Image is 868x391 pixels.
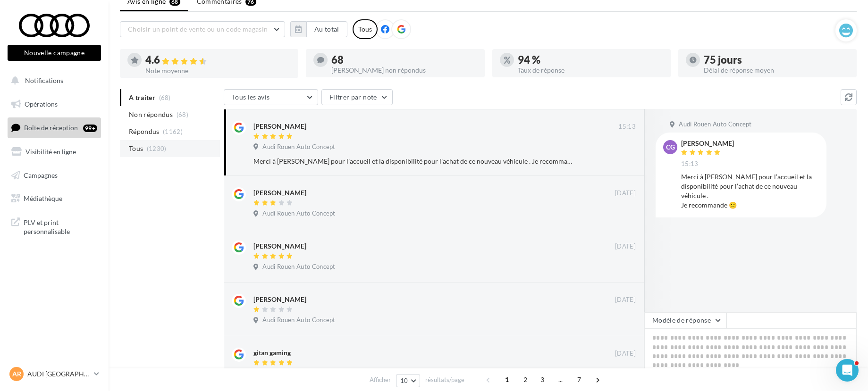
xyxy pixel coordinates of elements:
[615,349,636,358] span: [DATE]
[24,194,62,202] span: Médiathèque
[253,157,574,166] div: Merci à [PERSON_NAME] pour l’accueil et la disponibilité pour l’achat de ce nouveau véhicule . Je...
[499,372,514,387] span: 1
[8,365,101,383] a: AR AUDI [GEOGRAPHIC_DATA]
[262,316,335,324] span: Audi Rouen Auto Concept
[681,172,819,210] div: Merci à [PERSON_NAME] pour l’accueil et la disponibilité pour l’achat de ce nouveau véhicule . Je...
[400,377,408,384] span: 10
[163,128,183,135] span: (1162)
[290,21,347,37] button: Au total
[177,111,188,118] span: (68)
[836,359,859,382] iframe: Intercom live chat
[518,67,663,74] div: Taux de réponse
[6,189,103,208] a: Médiathèque
[25,100,58,108] span: Opérations
[615,296,636,304] span: [DATE]
[615,189,636,198] span: [DATE]
[129,127,160,136] span: Répondus
[6,71,99,91] button: Notifications
[145,67,291,74] div: Note moyenne
[679,120,751,129] span: Audi Rouen Auto Concept
[129,144,143,153] span: Tous
[262,263,335,271] span: Audi Rouen Auto Concept
[518,55,663,65] div: 94 %
[224,89,318,105] button: Tous les avis
[8,45,101,61] button: Nouvelle campagne
[331,55,477,65] div: 68
[6,117,103,138] a: Boîte de réception99+
[25,148,76,156] span: Visibilité en ligne
[232,93,270,101] span: Tous les avis
[24,171,58,179] span: Campagnes
[425,375,464,384] span: résultats/page
[518,372,533,387] span: 2
[253,348,291,358] div: gitan gaming
[120,21,285,37] button: Choisir un point de vente ou un code magasin
[553,372,568,387] span: ...
[321,89,393,105] button: Filtrer par note
[618,123,636,131] span: 15:13
[535,372,550,387] span: 3
[6,142,103,162] a: Visibilité en ligne
[129,110,173,119] span: Non répondus
[615,242,636,251] span: [DATE]
[6,94,103,114] a: Opérations
[128,25,268,33] span: Choisir un point de vente ou un code magasin
[253,188,306,198] div: [PERSON_NAME]
[253,241,306,251] div: [PERSON_NAME]
[253,122,306,131] div: [PERSON_NAME]
[24,216,97,236] span: PLV et print personnalisable
[572,372,587,387] span: 7
[147,145,167,152] span: (1230)
[12,369,21,379] span: AR
[262,143,335,151] span: Audi Rouen Auto Concept
[370,375,391,384] span: Afficher
[704,67,849,74] div: Délai de réponse moyen
[24,124,78,132] span: Boîte de réception
[262,209,335,218] span: Audi Rouen Auto Concept
[253,295,306,304] div: [PERSON_NAME]
[331,67,477,74] div: [PERSON_NAME] non répondus
[681,140,734,147] div: [PERSON_NAME]
[27,369,90,379] p: AUDI [GEOGRAPHIC_DATA]
[83,125,97,132] div: 99+
[306,21,347,37] button: Au total
[6,212,103,240] a: PLV et print personnalisable
[145,55,291,66] div: 4.6
[25,76,63,84] span: Notifications
[644,312,726,328] button: Modèle de réponse
[396,374,420,387] button: 10
[6,166,103,185] a: Campagnes
[704,55,849,65] div: 75 jours
[681,160,699,168] span: 15:13
[666,142,675,152] span: cg
[353,19,378,39] div: Tous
